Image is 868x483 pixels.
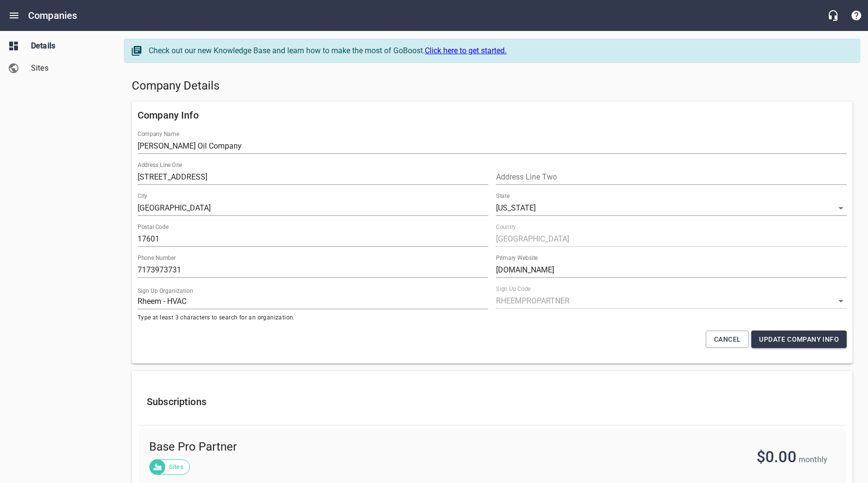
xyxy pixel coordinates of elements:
button: Open drawer [2,4,26,27]
label: Company Name [138,131,179,137]
label: City [138,193,147,199]
h6: Subscriptions [147,394,837,409]
label: State [496,193,510,199]
label: Phone Number [138,255,176,261]
div: Sites [149,459,190,475]
span: Sites [31,62,105,74]
h6: Companies [28,8,77,23]
span: Sites [163,462,189,472]
label: Country [496,224,516,230]
h5: Company Details [132,78,852,94]
a: Click here to get started. [425,46,507,55]
h6: Company Info [138,107,847,123]
button: Live Chat [821,4,845,27]
div: Check out our new Knowledge Base and learn how to make the most of GoBoost. [149,45,850,57]
label: Primary Website [496,255,538,261]
button: Support Portal [845,4,868,27]
span: Cancel [714,333,741,346]
label: Sign Up Code [496,286,530,292]
input: Start typing to search organizations [138,294,488,309]
span: Update Company Info [759,333,839,346]
label: Postal Code [138,224,169,230]
label: Address Line One [138,162,182,168]
span: monthly [799,455,827,464]
span: Base Pro Partner [149,439,489,455]
button: Cancel [706,331,749,348]
span: Type at least 3 characters to search for an organization. [138,313,488,323]
span: $0.00 [757,448,796,466]
span: Details [31,40,105,52]
button: Update Company Info [751,331,847,348]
